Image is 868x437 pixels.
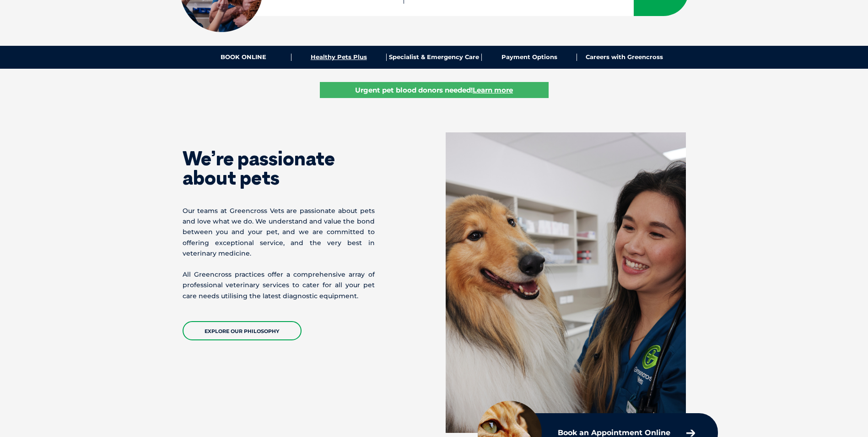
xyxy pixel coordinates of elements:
a: EXPLORE OUR PHILOSOPHY [183,321,302,340]
a: Urgent pet blood donors needed!Learn more [320,82,549,98]
a: BOOK ONLINE [196,54,291,61]
a: Healthy Pets Plus [291,54,387,61]
a: Specialist & Emergency Care [387,54,482,61]
u: Learn more [473,86,513,94]
p: Our teams at Greencross Vets are passionate about pets and love what we do. We understand and val... [183,206,375,259]
h1: We’re passionate about pets [183,149,375,187]
a: Payment Options [482,54,577,61]
p: All Greencross practices offer a comprehensive array of professional veterinary services to cater... [183,269,375,301]
p: Book an Appointment Online [558,429,670,437]
a: Careers with Greencross [577,54,672,61]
